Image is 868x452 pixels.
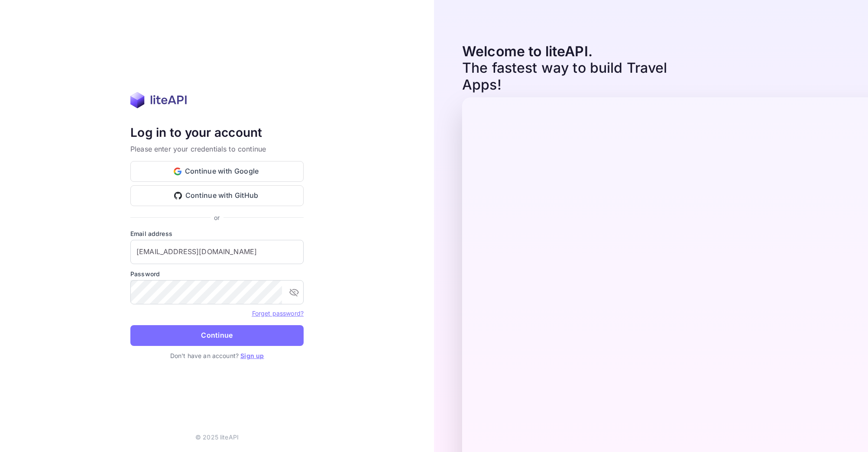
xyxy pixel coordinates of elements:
[130,92,191,109] img: liteapi
[130,144,304,154] p: Please enter your credentials to continue
[130,229,304,238] label: Email address
[240,352,264,359] a: Sign up
[130,161,304,182] button: Continue with Google
[130,325,304,346] button: Continue
[130,269,304,278] label: Password
[130,240,304,264] input: Enter your email address
[462,43,700,60] p: Welcome to liteAPI.
[462,60,700,93] p: The fastest way to build Travel Apps!
[195,433,239,442] p: © 2025 liteAPI
[252,309,304,317] a: Forget password?
[130,125,304,140] h4: Log in to your account
[214,213,220,222] p: or
[252,310,304,317] a: Forget password?
[130,185,304,206] button: Continue with GitHub
[130,351,304,360] p: Don't have an account?
[285,284,303,301] button: toggle password visibility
